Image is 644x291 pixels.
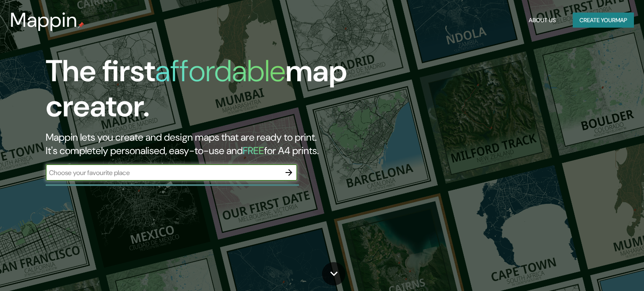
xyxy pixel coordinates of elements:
h1: The first map creator. [46,54,368,131]
input: Choose your favourite place [46,168,280,178]
img: mappin-pin [78,22,84,28]
button: Create yourmap [573,13,634,28]
h2: Mappin lets you create and design maps that are ready to print. It's completely personalised, eas... [46,131,368,157]
h5: FREE [243,144,264,157]
h1: affordable [155,52,286,90]
h3: Mappin [10,8,78,32]
button: About Us [525,13,559,28]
